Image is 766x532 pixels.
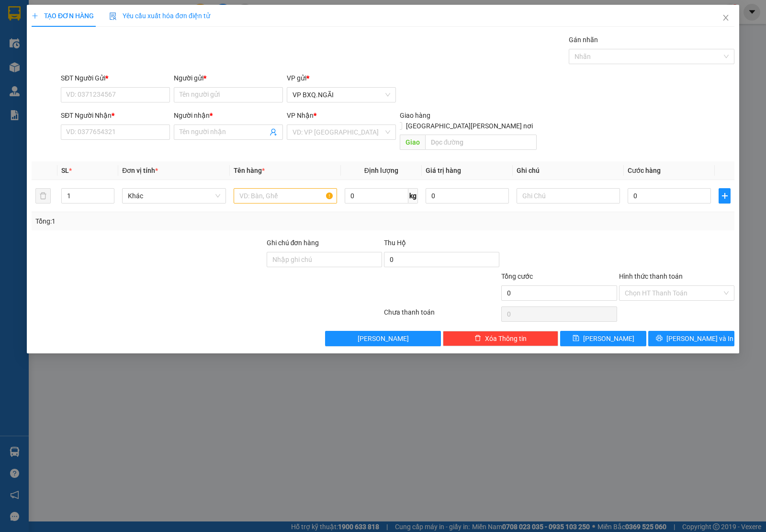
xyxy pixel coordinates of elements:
div: Người gửi [174,73,283,83]
span: plus [719,192,730,200]
div: SĐT Người Gửi [61,73,170,83]
span: Khác [128,189,220,203]
span: [PERSON_NAME] [583,333,634,344]
span: [PERSON_NAME] và In [666,333,733,344]
span: Giá trị hàng [426,167,461,174]
span: Tên hàng [234,167,265,174]
span: user-add [270,128,277,136]
input: Ghi chú đơn hàng [267,252,382,267]
span: save [573,335,579,342]
div: Người nhận [174,110,283,121]
img: icon [109,12,117,20]
label: Hình thức thanh toán [619,272,683,280]
button: save[PERSON_NAME] [560,331,646,346]
button: delete [35,188,51,204]
button: plus [719,188,731,204]
button: printer[PERSON_NAME] và In [648,331,734,346]
span: close [722,14,730,22]
span: VP Nhận [287,112,314,119]
div: Tổng: 1 [35,216,296,226]
span: Cước hàng [628,167,661,174]
label: Gán nhãn [569,36,598,44]
span: SL [61,167,69,174]
input: 0 [426,188,509,204]
input: VD: Bàn, Ghế [234,188,337,204]
button: Close [712,5,739,32]
span: Yêu cầu xuất hóa đơn điện tử [109,12,210,20]
div: SĐT Người Nhận [61,110,170,121]
th: Ghi chú [513,161,624,180]
span: printer [656,335,663,342]
button: [PERSON_NAME] [325,331,440,346]
span: Thu Hộ [384,239,406,247]
span: delete [474,335,481,342]
span: plus [32,12,38,19]
span: [GEOGRAPHIC_DATA][PERSON_NAME] nơi [402,121,537,131]
span: TẠO ĐƠN HÀNG [32,12,94,20]
input: Dọc đường [425,135,537,150]
span: Giao [400,135,425,150]
span: [PERSON_NAME] [358,333,409,344]
input: Ghi Chú [517,188,620,204]
label: Ghi chú đơn hàng [267,239,319,247]
span: Xóa Thông tin [485,333,527,344]
div: Chưa thanh toán [383,307,500,324]
button: deleteXóa Thông tin [443,331,558,346]
span: Định lượng [364,167,398,174]
span: VP BXQ.NGÃI [293,88,390,102]
span: Đơn vị tính [122,167,158,174]
span: Giao hàng [400,112,430,119]
span: Tổng cước [501,272,533,280]
div: VP gửi [287,73,396,83]
span: kg [408,188,418,204]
